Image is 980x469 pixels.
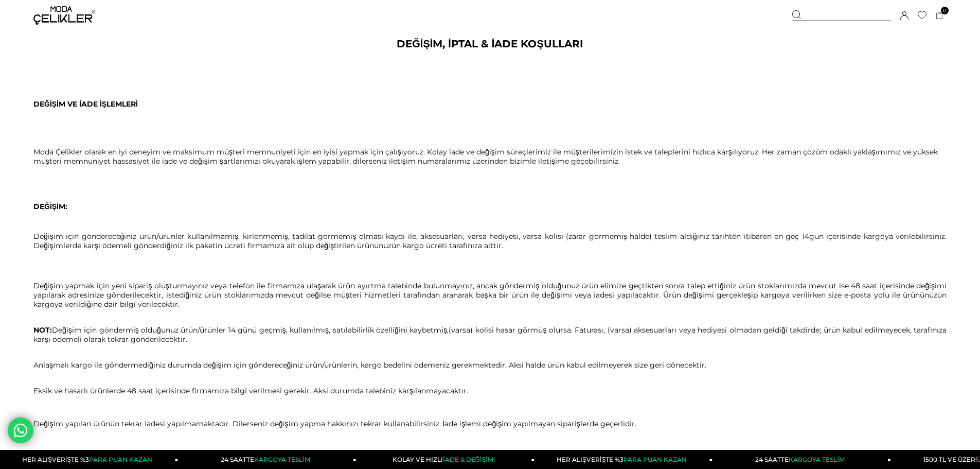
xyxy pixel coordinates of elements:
[254,456,310,463] span: KARGOYA TESLİM
[33,351,947,370] p: Anlaşmalı kargo ile göndermediğiniz durumda değişim için göndereceğiniz ürün/ürünlerin, kargo bed...
[33,316,947,344] p: Değişim için göndermiş olduğunuz ürün/ürünler 14 günü geçmiş, kullanılmış, satılabilirlik özelliğ...
[713,450,891,469] a: 24 SAATTEKARGOYA TESLİM
[936,12,943,20] a: 0
[443,456,494,463] span: İADE & DEĞİŞİM!
[33,232,156,241] span: Değişim için göndereceğiniz ürün
[534,450,712,469] a: HER ALIŞVERİŞTE %3PARA PUAN KAZAN
[33,202,67,211] span: DEĞİŞİM:
[33,419,947,428] p: Değişim yapılan ürünün tekrar iadesi yapılmamaktadır. Dilerseniz değişim yapma hakkınızı tekrar k...
[179,450,357,469] a: 24 SAATTEKARGOYA TESLİM
[89,456,152,463] span: PARA PUAN KAZAN
[502,241,503,250] span: .
[33,6,95,25] img: logo
[33,99,138,109] strong: DEĞİŞİM VE İADE İŞLEMLERİ
[397,38,583,50] strong: DEĞİŞİM, İPTAL & İADE KOŞULLARI
[33,272,947,309] p: Değişim yapmak için yeni sipariş oluşturmayınız veya telefon ile firmamıza ulaşarak ürün ayırtma ...
[623,456,687,463] span: PARA PUAN KAZAN
[357,450,534,469] a: KOLAY VE HIZLIİADE & DEĞİŞİM!
[33,377,947,395] p: Eksik ve hasarlı ürünlerde 48 saat içerisinde firmamıza bilgi verilmesi gerekir. Aksi durumda tal...
[33,232,947,250] span: gün içerisinde kargoya verilebilirsiniz. Değişimlerde karşı ödemeli gönderdiğiniz ilk paketin ücr...
[163,232,809,241] span: rünler kullanılmamış, kirlenmemiş, tadilat görmemiş olması kaydı ile, aksesuarları, varsa hediyes...
[156,232,163,241] span: /ü
[33,147,947,166] p: Moda Çelikler olarak en iyi deneyim ve maksimum müşteri memnuniyeti için en iyisi yapmak için çal...
[941,7,949,14] span: 0
[33,325,52,335] strong: NOT:
[789,456,844,463] span: KARGOYA TESLİM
